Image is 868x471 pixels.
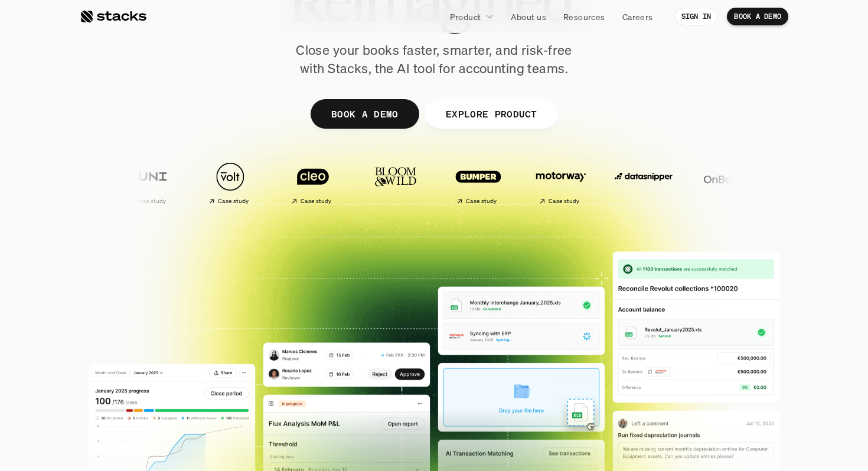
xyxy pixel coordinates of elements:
a: SIGN IN [674,8,719,25]
a: BOOK A DEMO [727,8,788,25]
h2: Case study [134,198,165,205]
a: BOOK A DEMO [311,99,419,129]
a: Case study [439,156,515,210]
a: Case study [521,156,598,210]
h2: Case study [547,198,579,205]
p: About us [511,11,546,23]
a: Case study [108,156,185,210]
p: EXPLORE PRODUCT [445,105,537,122]
p: Product [450,11,481,23]
p: SIGN IN [681,12,712,21]
a: About us [504,6,553,27]
p: Resources [563,11,605,23]
a: Case study [273,156,350,210]
a: Case study [191,156,267,210]
a: Resources [556,6,612,27]
a: EXPLORE PRODUCT [425,99,557,129]
p: Careers [622,11,653,23]
a: Careers [615,6,660,27]
h2: Case study [465,198,496,205]
p: BOOK A DEMO [734,12,781,21]
p: Close your books faster, smarter, and risk-free with Stacks, the AI tool for accounting teams. [286,41,582,78]
h2: Case study [217,198,248,205]
a: Privacy Policy [139,273,191,282]
p: BOOK A DEMO [331,105,399,122]
h2: Case study [299,198,331,205]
